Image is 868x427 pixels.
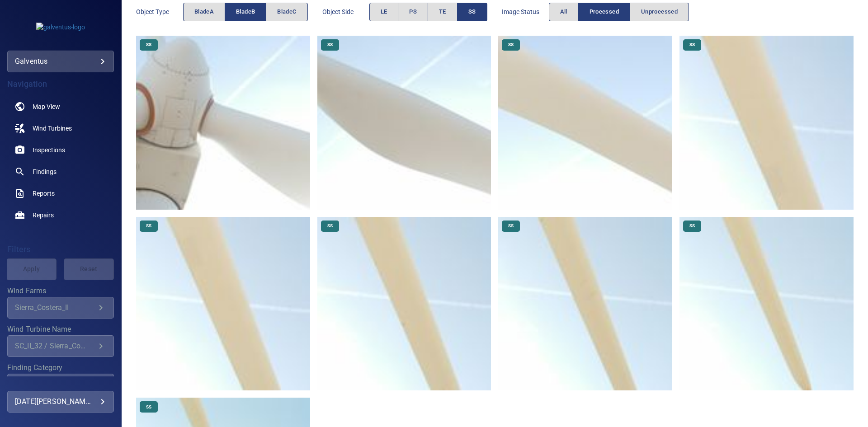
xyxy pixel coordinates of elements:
[502,7,549,16] span: Image Status
[7,335,114,357] div: Wind Turbine Name
[36,23,85,32] img: galventus-logo
[560,7,567,17] span: All
[7,364,114,371] label: Finding Category
[590,7,619,17] span: Processed
[684,42,700,48] span: SS
[468,7,476,17] span: SS
[7,204,114,226] a: repairs noActive
[33,124,72,133] span: Wind Turbines
[15,342,95,350] div: SC_II_32 / Sierra_Costera_II
[7,161,114,183] a: findings noActive
[7,183,114,204] a: reports noActive
[15,303,95,312] div: Sierra_Costera_II
[7,326,114,333] label: Wind Turbine Name
[409,7,417,17] span: PS
[15,54,106,69] div: galventus
[7,96,114,117] a: map noActive
[7,374,114,395] div: Finding Category
[428,3,458,21] button: TE
[7,51,114,72] div: galventus
[33,102,60,111] span: Map View
[7,117,114,139] a: windturbines noActive
[194,7,214,17] span: bladeA
[322,7,369,16] span: Object Side
[225,3,266,21] button: bladeB
[7,297,114,319] div: Wind Farms
[183,3,308,21] div: objectType
[33,167,57,176] span: Findings
[33,189,55,198] span: Reports
[457,3,487,21] button: SS
[578,3,630,21] button: Processed
[630,3,689,21] button: Unprocessed
[15,394,106,409] div: [DATE][PERSON_NAME]
[7,80,114,89] h4: Navigation
[322,223,338,229] span: SS
[322,42,338,48] span: SS
[266,3,307,21] button: bladeC
[549,3,579,21] button: All
[503,223,519,229] span: SS
[684,223,700,229] span: SS
[7,287,114,295] label: Wind Farms
[141,42,157,48] span: SS
[183,3,225,21] button: bladeA
[141,223,157,229] span: SS
[141,404,157,410] span: SS
[7,139,114,161] a: inspections noActive
[369,3,399,21] button: LE
[33,145,65,155] span: Inspections
[641,7,678,17] span: Unprocessed
[236,7,255,17] span: bladeB
[369,3,487,21] div: objectSide
[277,7,296,17] span: bladeC
[33,211,54,220] span: Repairs
[549,3,689,21] div: imageStatus
[439,7,446,17] span: TE
[398,3,428,21] button: PS
[503,42,519,48] span: SS
[136,7,183,16] span: Object type
[381,7,387,17] span: LE
[7,245,114,254] h4: Filters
